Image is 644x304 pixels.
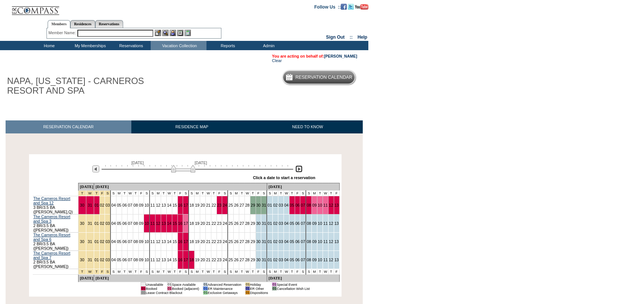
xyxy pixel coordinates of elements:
[217,258,222,262] a: 23
[326,35,345,40] a: Sign Out
[307,221,311,226] a: 08
[178,239,183,244] a: 16
[334,203,339,207] a: 13
[128,258,132,262] a: 07
[117,239,121,244] a: 05
[195,203,199,207] a: 19
[33,233,79,251] td: 2 BR/3.5 BA ([PERSON_NAME])
[162,30,169,36] img: View
[144,269,150,275] td: S
[301,203,305,207] a: 07
[150,191,155,196] td: S
[122,258,127,262] a: 06
[195,258,199,262] a: 19
[262,239,266,244] a: 31
[318,258,322,262] a: 10
[33,233,71,242] a: The Carneros Resort and Spa 6
[178,203,183,207] a: 16
[173,258,177,262] a: 15
[172,191,177,196] td: T
[33,251,71,260] a: The Carneros Resort and Spa 7
[99,269,105,275] td: New Year's
[206,239,211,244] a: 21
[122,221,127,226] a: 06
[128,221,132,226] a: 07
[185,30,191,36] img: b_calculator.gif
[167,258,172,262] a: 14
[251,239,255,244] a: 29
[272,54,357,58] span: You are acting on behalf of:
[239,191,245,196] td: T
[262,203,266,207] a: 31
[334,258,339,262] a: 13
[212,221,216,226] a: 22
[116,269,122,275] td: M
[100,203,105,207] a: 02
[131,120,253,133] a: RESIDENCE MAP
[150,203,155,207] a: 11
[267,258,272,262] a: 01
[314,4,341,10] td: Follow Us ::
[295,239,300,244] a: 06
[279,239,283,244] a: 03
[245,203,250,207] a: 28
[252,120,363,133] a: NEED TO KNOW
[301,239,305,244] a: 07
[244,191,250,196] td: W
[122,269,127,275] td: T
[33,196,79,214] td: 3 BR/3.5 BA ([PERSON_NAME],Q)
[312,239,317,244] a: 09
[183,269,189,275] td: S
[122,203,127,207] a: 06
[105,203,110,207] a: 03
[110,191,116,196] td: S
[111,239,116,244] a: 04
[222,221,227,226] a: 24
[201,221,205,226] a: 20
[138,191,144,196] td: F
[99,191,105,196] td: New Year's
[295,258,300,262] a: 06
[111,203,116,207] a: 04
[170,30,176,36] img: Impersonate
[234,221,238,226] a: 26
[105,258,110,262] a: 03
[144,239,149,244] a: 10
[166,191,172,196] td: W
[94,183,267,191] td: [DATE]
[228,203,233,207] a: 25
[156,269,161,275] td: M
[206,258,211,262] a: 21
[240,203,244,207] a: 27
[86,191,94,196] td: New Year's
[172,269,177,275] td: T
[234,203,238,207] a: 26
[273,221,278,226] a: 02
[272,58,282,63] a: Clear
[201,203,205,207] a: 20
[161,221,166,226] a: 13
[256,258,261,262] a: 30
[206,41,247,50] td: Reports
[240,258,244,262] a: 27
[33,214,71,223] a: The Carneros Resort and Spa 3
[323,191,328,196] td: W
[173,221,177,226] a: 15
[161,258,166,262] a: 13
[80,221,84,226] a: 30
[355,4,368,10] img: Subscribe to our YouTube Channel
[116,191,122,196] td: M
[144,221,149,226] a: 10
[144,191,150,196] td: S
[307,203,311,207] a: 08
[189,221,194,226] a: 18
[161,203,166,207] a: 13
[323,258,328,262] a: 11
[94,203,99,207] a: 01
[189,269,194,275] td: S
[334,221,339,226] a: 13
[256,191,261,196] td: F
[133,191,138,196] td: T
[128,203,132,207] a: 07
[217,239,222,244] a: 23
